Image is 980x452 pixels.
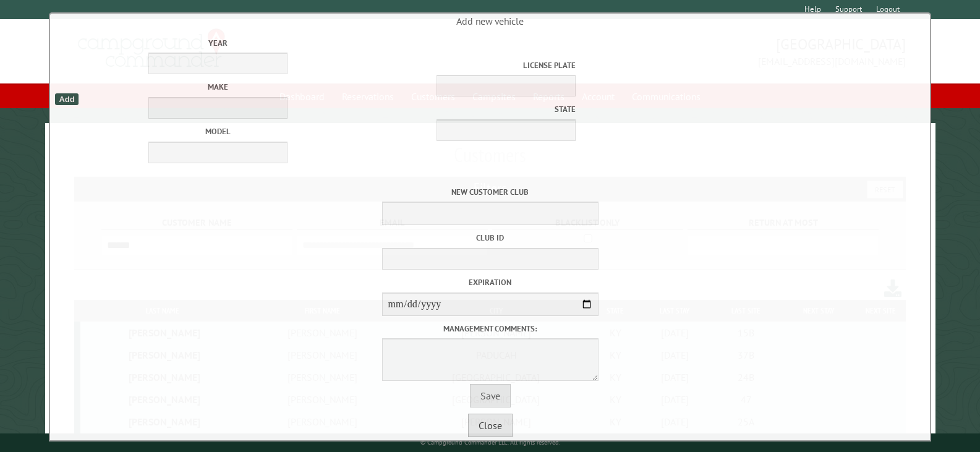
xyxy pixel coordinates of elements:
[340,103,576,115] label: State
[53,15,927,171] span: Add new vehicle
[100,81,336,93] label: Make
[53,276,927,288] label: Expiration
[53,323,927,335] label: Management comments:
[420,438,560,446] small: © Campground Commander LLC. All rights reserved.
[53,232,927,244] label: Club ID
[340,59,576,71] label: License Plate
[100,126,336,137] label: Model
[470,384,511,407] button: Save
[100,37,336,49] label: Year
[55,93,78,105] div: Add
[53,186,927,198] label: New customer club
[468,414,513,437] button: Close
